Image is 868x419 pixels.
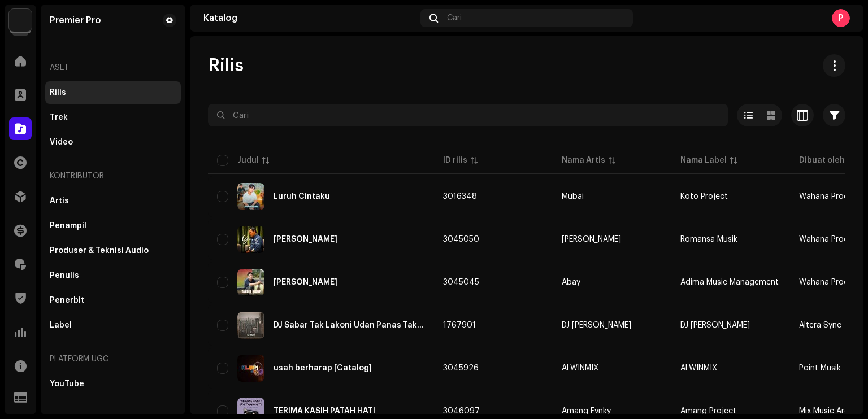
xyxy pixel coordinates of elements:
div: Label [50,321,72,330]
span: 3045926 [443,364,479,372]
re-m-nav-item: Trek [45,106,181,129]
span: Rilis [208,54,244,77]
div: ID rilis [443,155,467,166]
div: Takdir Hidup [274,278,337,286]
span: Adima Music Management [680,278,779,286]
div: Judul [237,155,259,166]
re-m-nav-item: Produser & Teknisi Audio [45,239,181,262]
div: YouTube [50,379,84,389]
div: Mubai [562,193,584,200]
span: ALWINMIX [562,364,662,372]
div: Abay [562,278,580,286]
div: Nama Label [680,155,727,166]
span: Point Musik [799,364,841,372]
span: 1767901 [443,321,476,329]
div: Premier Pro [50,16,101,25]
div: TERIMA KASIH PATAH HATI [274,407,375,415]
re-m-nav-item: Penulis [45,264,181,287]
re-a-nav-header: Aset [45,54,181,81]
re-m-nav-item: Label [45,314,181,337]
img: 7e4d5063-a048-479a-bf2f-c004a871cc43 [237,226,264,253]
input: Cari [208,104,728,126]
div: Penerbit [50,296,84,305]
div: Amang Fvnky [562,407,611,415]
span: Amang Fvnky [562,407,662,415]
div: Produser & Teknisi Audio [50,246,149,255]
span: Amang Project [680,407,736,415]
span: Mix Music Area [799,407,853,415]
span: 3045045 [443,278,479,286]
span: Koto Project [680,193,728,200]
div: Yang [274,235,337,243]
re-m-nav-item: Artis [45,190,181,212]
re-m-nav-item: Penerbit [45,289,181,312]
img: cdb8a8fb-7982-429c-bc0d-a70eca0cfefd [237,183,264,210]
span: Romansa Musik [680,235,737,243]
span: 3045050 [443,235,479,243]
re-a-nav-header: Kontributor [45,163,181,190]
span: Abay [562,278,662,286]
re-m-nav-item: Penampil [45,215,181,237]
div: P [832,9,850,27]
div: Luruh Cintaku [274,193,330,200]
div: Katalog [203,14,416,23]
img: 64f15ab7-a28a-4bb5-a164-82594ec98160 [9,9,32,32]
div: Artis [50,197,69,206]
div: Rilis [50,88,66,97]
div: Nama Artis [562,155,605,166]
span: Cari [447,14,462,23]
div: [PERSON_NAME] [562,235,621,243]
span: ALWINMIX [680,364,717,372]
div: ALWINMIX [562,364,598,372]
span: Altera Sync [799,321,841,329]
span: DJ Rocky [562,321,662,329]
img: f8c62a23-ed99-40f1-8b90-7c3db2fc1d13 [237,355,264,382]
span: Mubai [562,193,662,200]
img: 54243f8d-c810-4e38-9023-a4858cf4121b [237,269,264,296]
div: DJ [PERSON_NAME] [562,321,631,329]
span: 3046097 [443,407,480,415]
div: Penampil [50,221,86,230]
div: usah berharap [Catalog] [274,364,372,372]
re-m-nav-item: YouTube [45,373,181,395]
div: Trek [50,113,68,122]
span: DJ Rocky [680,321,750,329]
div: DJ Sabar Tak Lakoni Udan Panas Tak Lewati Dubrah [274,321,425,329]
re-m-nav-item: Video [45,131,181,154]
span: Loela Drakel [562,235,662,243]
div: Video [50,138,73,147]
img: 2bbab6bd-284c-459f-9d08-af79c4fcc6b8 [237,312,264,339]
re-m-nav-item: Rilis [45,81,181,104]
div: Penulis [50,271,79,280]
span: 3016348 [443,193,477,200]
re-a-nav-header: Platform UGC [45,346,181,373]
